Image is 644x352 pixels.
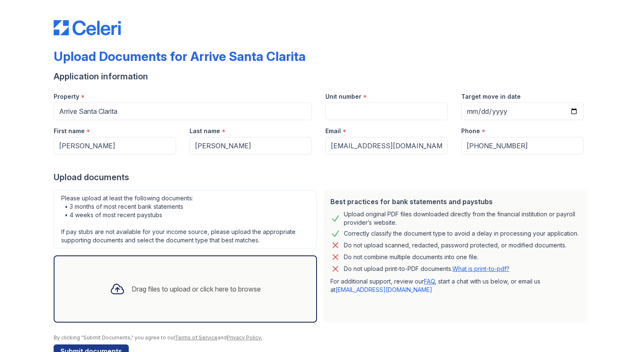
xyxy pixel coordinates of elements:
[424,278,435,285] a: FAQ
[54,127,85,135] label: First name
[335,286,432,293] a: [EMAIL_ADDRESS][DOMAIN_NAME]
[54,92,79,101] label: Property
[190,127,220,135] label: Last name
[175,334,218,341] a: Terms of Service
[227,334,262,341] a: Privacy Policy.
[330,277,580,294] p: For additional support, review our , start a chat with us below, or email us at
[54,190,317,249] div: Please upload at least the following documents: • 3 months of most recent bank statements • 4 wee...
[325,127,341,135] label: Email
[330,197,580,207] div: Best practices for bank statements and paystubs
[344,265,509,273] p: Do not upload print-to-PDF documents.
[325,92,361,101] label: Unit number
[344,240,566,250] div: Do not upload scanned, redacted, password protected, or modified documents.
[54,71,590,82] div: Application information
[461,127,480,135] label: Phone
[461,92,521,101] label: Target move in date
[54,334,590,341] div: By clicking "Submit Documents," you agree to our and
[452,265,509,272] a: What is print-to-pdf?
[54,49,306,64] div: Upload Documents for Arrive Santa Clarita
[344,229,579,239] div: Correctly classify the document type to avoid a delay in processing your application.
[54,20,121,35] img: CE_Logo_Blue-a8612792a0a2168367f1c8372b55b34899dd931a85d93a1a3d3e32e68fde9ad4.png
[54,171,590,183] div: Upload documents
[344,252,478,262] div: Do not combine multiple documents into one file.
[132,284,261,294] div: Drag files to upload or click here to browse
[344,210,580,227] div: Upload original PDF files downloaded directly from the financial institution or payroll provider’...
